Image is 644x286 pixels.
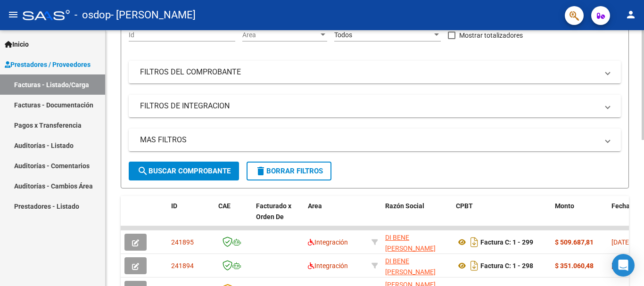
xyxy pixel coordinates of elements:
[480,262,533,270] strong: Factura C: 1 - 298
[74,5,111,25] span: - osdop
[611,238,631,246] span: [DATE]
[452,196,551,237] datatable-header-cell: CPBT
[308,238,348,246] span: Integración
[385,232,448,252] div: 27277501045
[171,202,177,210] span: ID
[308,202,322,210] span: Area
[5,59,91,70] span: Prestadores / Proveedores
[255,165,266,177] mat-icon: delete
[137,165,149,177] mat-icon: search
[111,5,196,25] span: - [PERSON_NAME]
[555,202,574,210] span: Monto
[140,101,598,111] mat-panel-title: FILTROS DE INTEGRACION
[611,262,631,270] span: [DATE]
[381,196,452,237] datatable-header-cell: Razón Social
[8,9,19,20] mat-icon: menu
[252,196,304,237] datatable-header-cell: Facturado x Orden De
[129,61,621,83] mat-expansion-panel-header: FILTROS DEL COMPROBANTE
[5,39,29,49] span: Inicio
[218,202,231,210] span: CAE
[555,238,594,246] strong: $ 509.687,81
[171,238,194,246] span: 241895
[385,202,424,210] span: Razón Social
[625,9,636,20] mat-icon: person
[385,256,448,276] div: 27277501045
[167,196,215,237] datatable-header-cell: ID
[129,129,621,151] mat-expansion-panel-header: MAS FILTROS
[459,30,523,41] span: Mostrar totalizadores
[551,196,608,237] datatable-header-cell: Monto
[140,135,598,145] mat-panel-title: MAS FILTROS
[468,258,480,273] i: Descargar documento
[137,167,231,175] span: Buscar Comprobante
[215,196,252,237] datatable-header-cell: CAE
[334,31,352,39] span: Todos
[140,67,598,77] mat-panel-title: FILTROS DEL COMPROBANTE
[304,196,368,237] datatable-header-cell: Area
[247,162,331,180] button: Borrar Filtros
[612,254,635,277] div: Open Intercom Messenger
[456,202,473,210] span: CPBT
[308,262,348,270] span: Integración
[129,95,621,117] mat-expansion-panel-header: FILTROS DE INTEGRACION
[555,262,594,270] strong: $ 351.060,48
[480,238,533,246] strong: Factura C: 1 - 299
[256,202,291,221] span: Facturado x Orden De
[468,235,480,250] i: Descargar documento
[242,31,319,39] span: Area
[385,234,436,252] span: DI BENE [PERSON_NAME]
[255,167,323,175] span: Borrar Filtros
[129,162,239,180] button: Buscar Comprobante
[385,257,436,276] span: DI BENE [PERSON_NAME]
[171,262,194,270] span: 241894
